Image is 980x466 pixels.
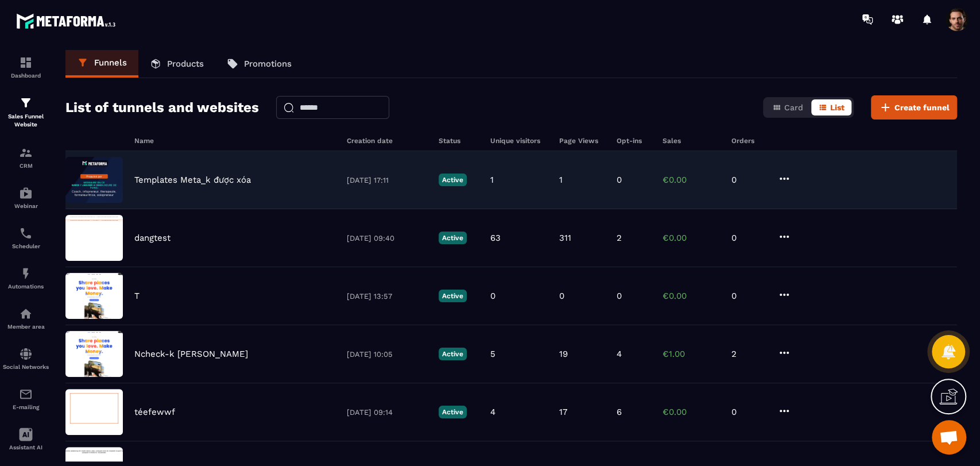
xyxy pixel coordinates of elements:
img: formation [19,56,33,70]
img: automations [19,307,33,321]
p: Products [167,59,204,69]
h6: Status [439,137,479,145]
img: image [65,389,123,435]
p: E-mailing [3,404,49,410]
p: [DATE] 09:14 [347,408,427,417]
span: Create funnel [894,102,950,113]
p: Sales Funnel Website [3,113,49,129]
span: Card [784,103,803,112]
p: Funnels [94,57,127,68]
p: CRM [3,163,49,169]
p: 4 [490,407,495,417]
a: Promotions [215,50,303,78]
p: 0 [559,291,564,301]
h6: Creation date [347,137,427,145]
div: Mở cuộc trò chuyện [932,420,966,455]
p: Assistant AI [3,444,49,450]
a: emailemailE-mailing [3,379,49,419]
a: schedulerschedulerScheduler [3,218,49,258]
p: Active [439,406,467,418]
a: Funnels [65,50,138,78]
a: formationformationSales Funnel Website [3,87,49,137]
p: [DATE] 17:11 [347,176,427,184]
button: Card [765,99,810,115]
button: List [811,99,851,115]
p: Active [439,348,467,360]
p: Social Networks [3,364,49,370]
h6: Name [134,137,335,145]
p: 0 [731,233,766,243]
img: logo [16,10,119,32]
h2: List of tunnels and websites [65,96,259,119]
p: 0 [617,175,622,185]
p: 6 [617,407,622,417]
p: 4 [617,349,622,359]
a: formationformationCRM [3,137,49,178]
p: [DATE] 13:57 [347,292,427,301]
p: €1.00 [663,349,720,359]
p: 2 [617,233,622,243]
p: 19 [559,349,568,359]
p: Automations [3,283,49,290]
p: Active [439,290,467,302]
h6: Sales [663,137,720,145]
a: automationsautomationsAutomations [3,258,49,298]
p: Ncheck-k [PERSON_NAME] [134,349,248,359]
a: automationsautomationsMember area [3,298,49,338]
p: [DATE] 10:05 [347,350,427,359]
p: Promotions [244,59,292,69]
p: téefewwf [134,407,175,417]
img: image [65,157,123,203]
h6: Orders [731,137,766,145]
p: €0.00 [663,175,720,185]
img: automations [19,267,33,280]
h6: Unique visitors [490,137,548,145]
p: 0 [731,175,766,185]
h6: Opt-ins [617,137,651,145]
p: 0 [731,291,766,301]
p: 0 [617,291,622,301]
p: €0.00 [663,233,720,243]
p: Active [439,174,467,186]
p: 1 [559,175,563,185]
p: 0 [731,407,766,417]
p: Active [439,232,467,244]
p: 2 [731,349,766,359]
img: image [65,331,123,377]
p: Scheduler [3,243,49,249]
p: [DATE] 09:40 [347,234,427,242]
p: 1 [490,175,494,185]
p: 63 [490,233,501,243]
p: T [134,291,140,301]
p: Dashboard [3,72,49,79]
span: List [830,103,845,112]
a: Assistant AI [3,419,49,459]
p: 17 [559,407,567,417]
p: 0 [490,291,495,301]
img: automations [19,186,33,200]
p: Webinar [3,203,49,209]
a: Products [138,50,215,78]
p: dangtest [134,233,171,243]
img: image [65,273,123,319]
a: social-networksocial-networkSocial Networks [3,338,49,379]
button: Create funnel [871,95,957,120]
p: €0.00 [663,291,720,301]
img: formation [19,146,33,160]
img: email [19,387,33,401]
h6: Page Views [559,137,605,145]
a: formationformationDashboard [3,47,49,87]
img: formation [19,96,33,110]
img: social-network [19,347,33,361]
p: 5 [490,349,495,359]
a: automationsautomationsWebinar [3,178,49,218]
p: €0.00 [663,407,720,417]
img: image [65,215,123,261]
p: 311 [559,233,571,243]
p: Member area [3,323,49,330]
img: scheduler [19,226,33,240]
p: Templates Meta_k được xóa [134,175,251,185]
